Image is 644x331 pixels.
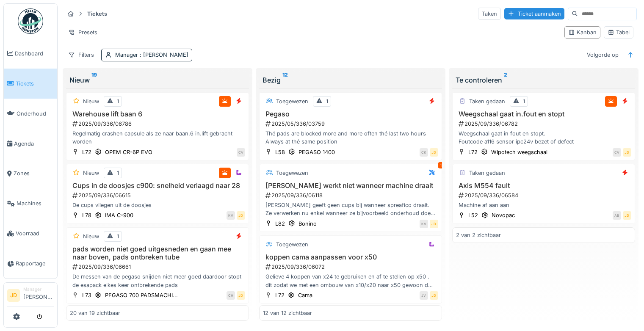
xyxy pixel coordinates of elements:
[265,120,438,128] div: 2025/05/336/03759
[469,169,505,177] div: Taken gedaan
[263,130,438,146] div: Thé pads are blocked more and more often thé last two hours Always at thé same position
[458,191,631,199] div: 2025/09/336/06584
[23,286,54,304] li: [PERSON_NAME]
[138,52,188,58] span: : [PERSON_NAME]
[4,99,57,129] a: Onderhoud
[227,291,235,300] div: CH
[420,148,428,157] div: CK
[70,245,245,261] h3: pads worden niet goed uitgesneden en gaan mee naar boven, pads ontbreken tube
[438,162,444,168] div: 1
[456,130,631,146] div: Weegschaal gaat in fout en stopt. Foutcode a116 sensor ipc24v bezet of defect
[523,97,525,105] div: 1
[456,75,632,85] div: Te controleren
[583,49,622,61] div: Volgorde op
[613,148,621,157] div: CV
[263,273,438,289] div: Gelieve 4 koppen van x24 te gebruiken en af te stellen op x50 . dit zodat we met een ombouw van x...
[69,75,246,85] div: Nieuw
[17,199,54,207] span: Machines
[275,220,285,228] div: L82
[237,148,245,157] div: CV
[84,10,111,18] strong: Tickets
[105,291,178,299] div: PEGASO 700 PADSMACHI...
[430,220,438,228] div: JD
[504,75,507,85] sup: 2
[105,211,133,219] div: IMA C-900
[492,211,515,219] div: Novopac
[263,182,438,190] h3: [PERSON_NAME] werkt niet wanneer machine draait
[4,218,57,248] a: Voorraad
[263,201,438,217] div: [PERSON_NAME] geeft geen cups bij wanneer spreafico draait. Ze verwerken nu enkel wanneer ze bijv...
[70,273,245,289] div: De messen van de pegaso snijden niet meer goed daardoor stopt de esapack elkes keer ontbrekende pads
[237,211,245,220] div: JD
[4,189,57,219] a: Machines
[105,148,152,156] div: OPEM CR-6P EVO
[4,129,57,159] a: Agenda
[91,75,97,85] sup: 19
[568,28,597,36] div: Kanban
[82,291,91,299] div: L73
[623,148,631,157] div: JD
[265,263,438,271] div: 2025/09/336/06072
[468,211,478,219] div: L52
[70,309,120,317] div: 20 van 19 zichtbaar
[430,148,438,157] div: JD
[456,201,631,209] div: Machine af aan aan
[70,182,245,190] h3: Cups in de doosjes c900: snelheid verlaagd naar 28
[265,191,438,199] div: 2025/09/336/06118
[275,291,285,299] div: L72
[23,286,54,292] div: Manager
[276,169,308,177] div: Toegewezen
[623,211,631,220] div: JD
[276,240,308,248] div: Toegewezen
[4,39,57,69] a: Dashboard
[326,97,328,105] div: 1
[275,148,285,156] div: L58
[117,97,119,105] div: 1
[64,26,101,39] div: Presets
[82,211,91,219] div: L78
[83,232,99,240] div: Nieuw
[456,231,501,239] div: 2 van 2 zichtbaar
[458,120,631,128] div: 2025/09/336/06782
[237,291,245,300] div: JD
[491,148,547,156] div: Wipotech weegschaal
[4,159,57,189] a: Zones
[16,229,54,237] span: Voorraad
[16,259,54,268] span: Rapportage
[263,110,438,118] h3: Pegaso
[469,97,505,105] div: Taken gedaan
[83,169,99,177] div: Nieuw
[18,8,43,34] img: Badge_color-CXgf-gQk.svg
[504,8,564,19] div: Ticket aanmaken
[117,232,119,240] div: 1
[282,75,288,85] sup: 12
[468,148,478,156] div: L72
[70,110,245,118] h3: Warehouse lift baan 6
[14,140,54,148] span: Agenda
[15,50,54,58] span: Dashboard
[82,148,91,156] div: L72
[7,286,54,306] a: JD Manager[PERSON_NAME]
[456,110,631,118] h3: Weegschaal gaat in.fout en stopt
[16,80,54,88] span: Tickets
[7,289,20,302] li: JD
[64,49,98,61] div: Filters
[14,169,54,177] span: Zones
[420,220,428,228] div: KV
[72,191,245,199] div: 2025/09/336/06615
[72,120,245,128] div: 2025/09/336/06786
[17,110,54,118] span: Onderhoud
[70,130,245,146] div: Regelmatig crashen capsule als ze naar baan.6 in.lift gebracht worden
[4,69,57,99] a: Tickets
[613,211,621,220] div: AB
[420,291,428,300] div: JV
[276,97,308,105] div: Toegewezen
[70,201,245,209] div: De cups vliegen uit de doosjes
[263,309,312,317] div: 12 van 12 zichtbaar
[83,97,99,105] div: Nieuw
[608,28,630,36] div: Tabel
[263,75,439,85] div: Bezig
[456,182,631,190] h3: Axis M554 fault
[299,148,335,156] div: PEGASO 1400
[430,291,438,300] div: JD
